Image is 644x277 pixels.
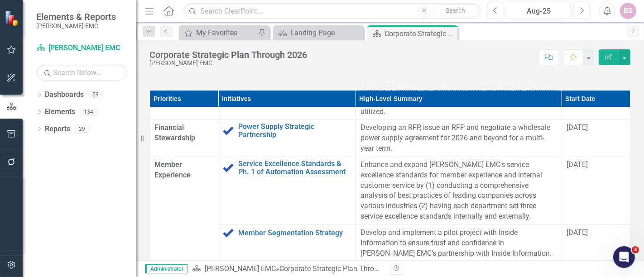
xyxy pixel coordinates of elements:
[80,108,97,116] div: 134
[433,5,478,17] button: Search
[360,228,557,259] p: Develop and implement a pilot project with Inside Information to ensure trust and confidence in [...
[632,246,639,253] span: 3
[238,160,351,176] a: Service Excellence Standards & Ph. 1 of Automation Assessment
[238,229,351,237] a: Member Segmentation Strategy
[218,157,356,224] td: Double-Click to Edit Right Click for Context Menu
[196,27,256,38] div: My Favorites
[145,264,187,273] span: Administrator
[36,11,116,22] span: Elements & Reports
[45,124,70,134] a: Reports
[562,120,630,157] td: Double-Click to Edit
[218,224,356,262] td: Double-Click to Edit Right Click for Context Menu
[36,65,127,81] input: Search Below...
[149,60,307,67] div: [PERSON_NAME] EMC
[567,160,588,169] span: [DATE]
[154,160,213,181] span: Member Experience
[36,43,127,53] a: [PERSON_NAME] EMC
[290,27,361,38] div: Landing Page
[223,125,234,136] img: Complete
[45,107,75,117] a: Elements
[218,120,356,157] td: Double-Click to Edit Right Click for Context Menu
[562,157,630,224] td: Double-Click to Edit
[562,224,630,262] td: Double-Click to Edit
[446,7,465,14] span: Search
[154,123,213,143] span: Financial Stewardship
[75,125,89,133] div: 29
[4,10,20,26] img: ClearPoint Strategy
[613,246,635,268] iframe: Intercom live chat
[150,120,218,157] td: Double-Click to Edit
[205,264,276,273] a: [PERSON_NAME] EMC
[567,228,588,237] span: [DATE]
[275,27,361,38] a: Landing Page
[181,27,256,38] a: My Favorites
[45,90,84,100] a: Dashboards
[36,22,116,29] small: [PERSON_NAME] EMC
[356,224,562,262] td: Double-Click to Edit
[510,6,568,17] div: Aug-25
[238,123,351,138] a: Power Supply Strategic Partnership
[192,264,383,274] div: »
[567,123,588,132] span: [DATE]
[223,162,234,173] img: Complete
[356,120,562,157] td: Double-Click to Edit
[149,50,307,60] div: Corporate Strategic Plan Through 2026
[507,3,571,19] button: Aug-25
[223,228,234,239] img: Complete
[620,3,636,19] button: BS
[360,160,557,222] p: Enhance and expand [PERSON_NAME] EMC's service excellence standards for member experience and int...
[360,123,557,154] p: Developing an RFP, issue an RFP and negotiate a wholesale power supply agreement for 2026 and bey...
[88,91,103,99] div: 59
[356,157,562,224] td: Double-Click to Edit
[150,157,218,262] td: Double-Click to Edit
[183,3,481,19] input: Search ClearPoint...
[279,264,404,273] div: Corporate Strategic Plan Through 2026
[384,28,456,39] div: Corporate Strategic Plan Through 2026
